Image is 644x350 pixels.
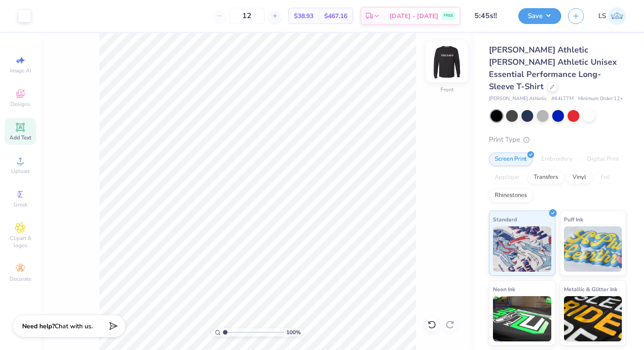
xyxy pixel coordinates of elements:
img: Front [429,43,465,80]
span: [PERSON_NAME] Athletic [PERSON_NAME] Athletic Unisex Essential Performance Long-Sleeve T-Shirt [489,44,617,92]
div: Embroidery [535,153,578,166]
div: Print Type [489,134,626,145]
span: LS [598,11,606,21]
span: [DATE] - [DATE] [389,11,438,21]
img: Standard [493,226,551,272]
div: Digital Print [581,153,625,166]
input: – – [229,8,265,24]
strong: Need help? [22,322,55,331]
span: Standard [493,215,517,224]
span: [PERSON_NAME] Athletic [489,95,547,103]
span: Greek [14,201,28,208]
span: Minimum Order: 12 + [578,95,623,103]
span: Puff Ink [564,215,583,224]
div: Rhinestones [489,189,533,202]
span: Chat with us. [55,322,93,331]
span: Image AI [10,67,31,74]
span: Decorate [9,275,31,283]
span: $38.93 [294,11,313,21]
div: Foil [595,171,616,184]
span: Upload [11,168,29,175]
img: Metallic & Glitter Ink [564,296,622,341]
span: # 64LTTM [551,95,573,103]
img: Leah Smith [608,7,626,25]
a: LS [598,7,626,25]
div: Applique [489,171,525,184]
div: Transfers [528,171,564,184]
img: Puff Ink [564,226,622,272]
span: $467.16 [324,11,347,21]
span: Clipart & logos [5,235,36,249]
input: Untitled Design [467,7,511,25]
span: Add Text [9,134,31,141]
div: Screen Print [489,153,533,166]
div: Vinyl [567,171,592,184]
div: Front [440,86,454,94]
span: FREE [444,13,453,19]
span: 100 % [286,328,301,336]
img: Neon Ink [493,296,551,341]
span: Metallic & Glitter Ink [564,284,617,294]
span: Designs [10,101,30,108]
button: Save [518,8,561,24]
span: Neon Ink [493,284,515,294]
